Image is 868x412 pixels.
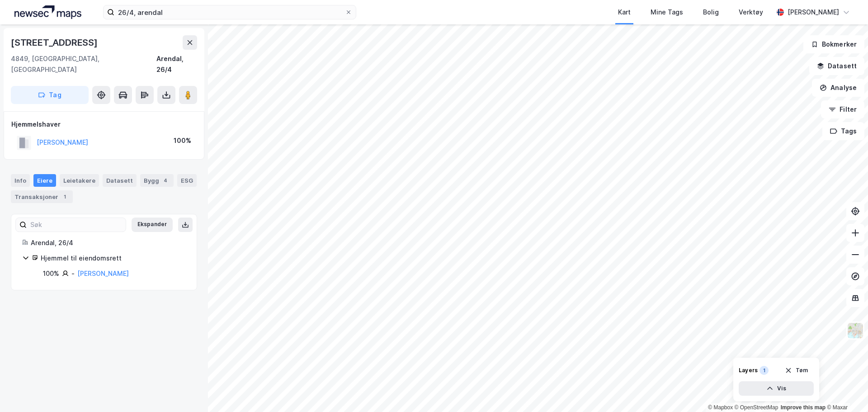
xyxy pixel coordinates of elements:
div: ESG [177,174,197,187]
div: [PERSON_NAME] [788,7,839,18]
button: Vis [739,381,814,396]
button: Bokmerker [803,35,864,53]
div: 100% [43,268,59,279]
div: Bolig [703,7,719,18]
iframe: Chat Widget [823,369,868,412]
button: Ekspander [132,218,173,232]
div: Arendal, 26/4 [156,53,197,75]
div: - [71,268,75,279]
div: Mine Tags [651,7,683,18]
div: 4 [161,176,170,185]
button: Tag [11,86,89,104]
div: 4849, [GEOGRAPHIC_DATA], [GEOGRAPHIC_DATA] [11,53,156,75]
div: Layers [739,367,758,374]
div: Eiere [33,174,56,187]
div: Datasett [103,174,137,187]
button: Tags [822,122,864,140]
div: Hjemmel til eiendomsrett [41,253,186,264]
div: 1 [60,192,69,201]
div: Hjemmelshaver [11,119,197,130]
div: 100% [174,135,191,146]
input: Søk [27,218,126,232]
a: Improve this map [781,404,826,411]
button: Filter [821,100,864,118]
a: OpenStreetMap [735,404,778,411]
div: [STREET_ADDRESS] [11,35,99,50]
div: Leietakere [60,174,99,187]
div: Transaksjoner [11,190,73,203]
div: 1 [759,366,769,375]
a: Mapbox [708,404,733,411]
div: Kart [618,7,631,18]
div: Info [11,174,30,187]
button: Tøm [779,363,814,378]
img: Z [847,322,864,339]
div: Verktøy [739,7,763,18]
button: Analyse [812,79,864,97]
button: Datasett [809,57,864,75]
a: [PERSON_NAME] [77,270,129,277]
div: Arendal, 26/4 [31,237,186,248]
div: Bygg [140,174,174,187]
input: Søk på adresse, matrikkel, gårdeiere, leietakere eller personer [114,5,345,19]
img: logo.a4113a55bc3d86da70a041830d287a7e.svg [14,5,81,19]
